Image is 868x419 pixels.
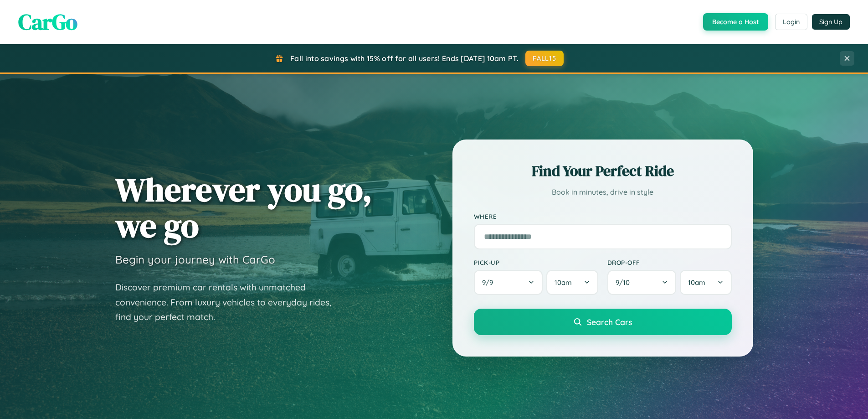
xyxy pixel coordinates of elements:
[555,278,572,287] span: 10am
[680,270,731,295] button: 10am
[546,270,598,295] button: 10am
[607,259,732,266] label: Drop-off
[587,317,632,327] span: Search Cars
[474,309,732,335] button: Search Cars
[775,14,807,30] button: Login
[703,13,768,31] button: Become a Host
[115,280,343,325] p: Discover premium car rentals with unmatched convenience. From luxury vehicles to everyday rides, ...
[474,270,543,295] button: 9/9
[525,51,564,66] button: FALL15
[607,270,677,295] button: 9/10
[482,278,498,287] span: 9 / 9
[115,253,275,266] h3: Begin your journey with CarGo
[115,171,372,243] h1: Wherever you go, we go
[688,278,705,287] span: 10am
[812,14,850,30] button: Sign Up
[474,186,732,199] p: Book in minutes, drive in style
[474,259,598,266] label: Pick-up
[18,7,77,37] span: CarGo
[616,278,634,287] span: 9 / 10
[474,212,732,220] label: Where
[290,54,519,63] span: Fall into savings with 15% off for all users! Ends [DATE] 10am PT.
[474,161,732,181] h2: Find Your Perfect Ride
